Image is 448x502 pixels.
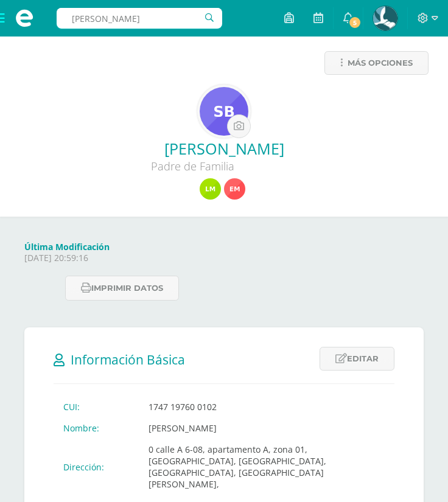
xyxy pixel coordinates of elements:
[139,396,394,417] td: 1747 19760 0102
[139,439,394,495] td: 0 calle A 6-08, apartamento A, zona 01, [GEOGRAPHIC_DATA], [GEOGRAPHIC_DATA], [GEOGRAPHIC_DATA], ...
[348,16,362,29] span: 5
[10,159,375,173] div: Padre de Familia
[54,396,139,417] td: CUI:
[373,6,397,30] img: aadb2f206acb1495beb7d464887e2f8d.png
[71,351,185,368] span: Información Básica
[24,253,424,263] p: [DATE] 20:59:16
[24,241,424,253] h4: Última Modificación
[57,8,222,29] input: Busca un usuario...
[320,347,394,371] a: Editar
[348,52,413,74] span: Más opciones
[200,87,248,136] img: d82896fb99d838eff92716e3f1d365e6.png
[200,178,221,200] img: 00962fceee4fc647a13b3b4c9b700c0b.png
[54,439,139,495] td: Dirección:
[224,178,245,200] img: 3a95e2993c4f4170d4521d61da144d42.png
[10,138,438,159] a: [PERSON_NAME]
[65,276,179,301] button: Imprimir datos
[324,51,429,75] a: Más opciones
[139,417,394,439] td: [PERSON_NAME]
[54,417,139,439] td: Nombre:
